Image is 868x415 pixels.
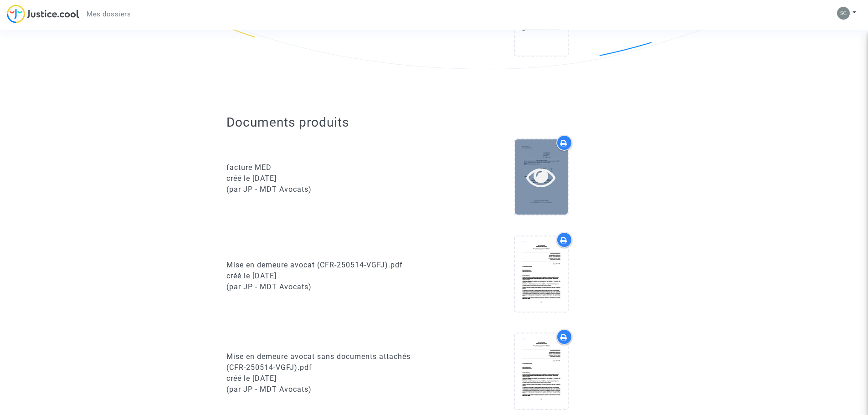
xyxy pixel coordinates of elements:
[226,173,427,184] div: créé le [DATE]
[226,384,427,395] div: (par JP - MDT Avocats)
[226,282,427,292] div: (par JP - MDT Avocats)
[226,373,427,384] div: créé le [DATE]
[226,271,427,282] div: créé le [DATE]
[87,10,131,18] span: Mes dossiers
[226,351,427,373] div: Mise en demeure avocat sans documents attachés (CFR-250514-VGFJ).pdf
[79,7,138,21] a: Mes dossiers
[226,162,427,173] div: facture MED
[226,114,642,130] h2: Documents produits
[226,260,427,271] div: Mise en demeure avocat (CFR-250514-VGFJ).pdf
[226,184,427,195] div: (par JP - MDT Avocats)
[7,5,79,23] img: jc-logo.svg
[837,7,850,20] img: 6408ee62034157a2c8b887bdaede28aa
